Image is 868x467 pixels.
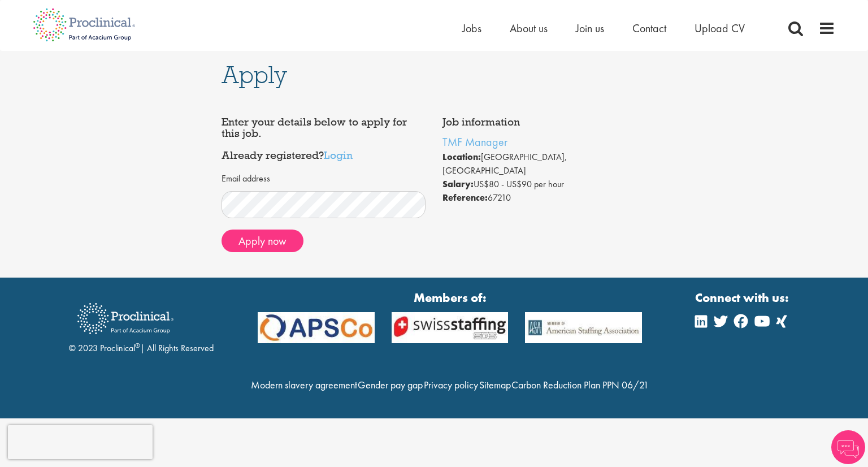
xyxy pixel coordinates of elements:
img: Proclinical Recruitment [69,295,182,342]
li: US$80 - US$90 per hour [442,178,647,191]
img: APSCo [517,312,650,343]
strong: Reference: [442,192,488,204]
img: APSCo [383,312,517,343]
button: Apply now [222,230,303,252]
iframe: reCAPTCHA [8,425,153,459]
a: Contact [632,21,666,36]
img: Chatbot [831,430,865,464]
strong: Location: [442,151,481,163]
li: [GEOGRAPHIC_DATA], [GEOGRAPHIC_DATA] [442,150,647,178]
a: Login [324,148,353,162]
span: Apply [222,59,287,90]
a: About us [510,21,548,36]
label: Email address [222,172,270,185]
strong: Members of: [258,289,642,306]
sup: ® [135,341,140,350]
a: Gender pay gap [358,378,423,391]
strong: Salary: [442,178,474,190]
a: Modern slavery agreement [251,378,357,391]
a: Privacy policy [424,378,478,391]
a: Jobs [462,21,481,36]
img: APSCo [249,312,383,343]
a: TMF Manager [442,135,507,149]
a: Upload CV [695,21,745,36]
a: Carbon Reduction Plan PPN 06/21 [511,378,649,391]
h4: Job information [442,116,647,128]
a: Join us [576,21,604,36]
a: Sitemap [479,378,511,391]
li: 67210 [442,191,647,205]
div: © 2023 Proclinical | All Rights Reserved [69,295,214,355]
strong: Connect with us: [695,289,791,306]
h4: Enter your details below to apply for this job. Already registered? [222,116,426,161]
